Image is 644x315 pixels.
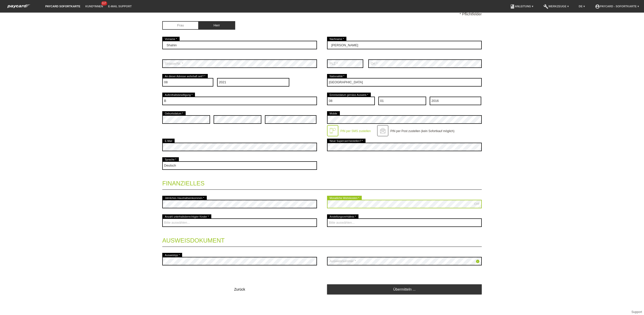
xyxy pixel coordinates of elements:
[474,202,480,205] div: CHF
[162,284,317,294] button: Zurück
[631,310,642,314] a: Support
[162,12,482,16] p: * Pflichtfelder
[5,6,33,10] a: paycard Sofortkarte
[162,232,482,247] legend: Ausweisdokument
[476,260,480,264] a: info
[162,175,482,190] legend: Finanzielles
[340,129,371,133] label: PIN per SMS zustellen
[595,4,600,9] i: account_circle
[390,129,455,133] label: PIN per Post zustellen (kein Sofortkauf möglich)
[327,284,482,294] a: Übermitteln ...
[106,5,134,8] a: E-Mail Support
[101,1,107,6] span: 117
[5,4,33,9] img: paycard Sofortkarte
[43,5,83,8] a: paycard Sofortkarte
[592,5,641,8] a: account_circlepaycard - Sofortkarte ▾
[83,5,105,8] a: Kund*innen
[507,5,536,8] a: bookAnleitung ▾
[234,287,245,291] span: Zurück
[576,5,587,8] a: DE ▾
[476,259,480,263] i: info
[541,5,571,8] a: buildWerkzeuge ▾
[510,4,515,9] i: book
[543,4,548,9] i: build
